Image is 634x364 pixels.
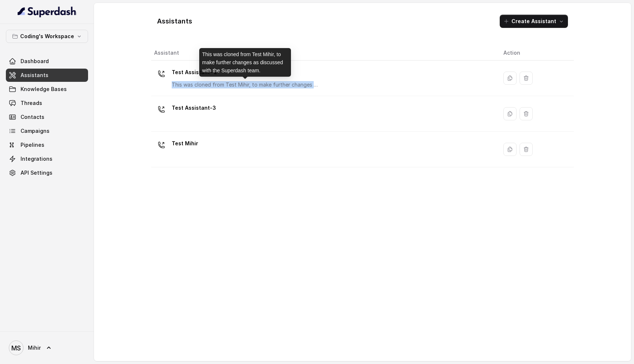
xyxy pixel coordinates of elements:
p: Test Assistant- 2 [172,66,318,78]
a: Contacts [6,110,88,124]
p: Test Mihir [172,138,198,149]
button: Coding's Workspace [6,30,88,43]
span: API Settings [21,169,52,176]
a: Mihir [6,338,88,358]
a: API Settings [6,166,88,179]
span: Pipelines [21,141,44,149]
span: Assistants [21,72,48,79]
h1: Assistants [157,15,192,27]
a: Pipelines [6,138,88,152]
th: Assistant [151,45,498,61]
span: Dashboard [21,58,49,65]
a: Threads [6,97,88,110]
span: Threads [21,99,42,107]
img: light.svg [18,6,77,18]
button: Create Assistant [500,15,568,28]
a: Knowledge Bases [6,83,88,96]
span: Contacts [21,113,44,121]
text: MS [11,344,21,352]
span: Knowledge Bases [21,85,67,93]
span: Mihir [28,344,41,352]
p: Test Assistant-3 [172,102,216,114]
p: Coding's Workspace [20,32,74,41]
a: Campaigns [6,124,88,138]
th: Action [498,45,574,61]
p: This was cloned from Test Mihir, to make further changes as discussed with the Superdash team. [172,81,318,88]
span: Integrations [21,155,52,163]
a: Integrations [6,152,88,165]
div: This was cloned from Test Mihir, to make further changes as discussed with the Superdash team. [199,48,291,77]
a: Dashboard [6,55,88,68]
span: Campaigns [21,127,50,135]
a: Assistants [6,69,88,82]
